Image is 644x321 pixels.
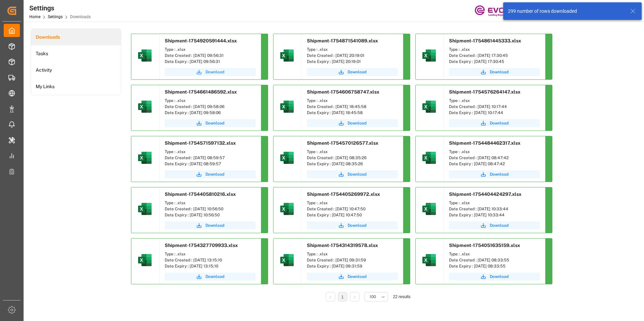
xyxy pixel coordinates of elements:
img: microsoft-excel-2019--v1.png [137,150,153,166]
div: Date Created : [DATE] 17:30:45 [449,52,540,59]
div: Date Expiry : [DATE] 08:47:42 [449,161,540,167]
div: Date Expiry : [DATE] 09:58:06 [165,110,256,116]
a: Download [307,119,398,127]
span: Download [348,274,366,280]
span: Shipment-1754051635159.xlsx [449,243,520,248]
img: microsoft-excel-2019--v1.png [421,99,437,115]
span: Download [205,69,224,75]
div: Type : .xlsx [307,251,398,257]
div: Type : .xlsx [165,200,256,206]
a: Downloads [31,29,121,45]
img: microsoft-excel-2019--v1.png [421,201,437,217]
img: microsoft-excel-2019--v1.png [137,47,153,64]
button: Download [449,119,540,127]
a: Settings [48,14,63,19]
button: Download [165,68,256,76]
div: Date Created : [DATE] 10:56:50 [165,206,256,212]
span: Shipment-1754576264147.xlsx [449,89,520,95]
div: Type : .xlsx [307,200,398,206]
div: Date Created : [DATE] 09:58:06 [165,104,256,110]
a: Download [165,273,256,281]
span: Shipment-1754871541089.xlsx [307,38,378,43]
span: Shipment-1754661486592.xlsx [165,89,237,95]
div: Settings [29,3,91,13]
a: Activity [31,62,121,78]
div: Date Created : [DATE] 10:33:44 [449,206,540,212]
img: microsoft-excel-2019--v1.png [137,201,153,217]
div: Date Expiry : [DATE] 20:19:01 [307,59,398,65]
div: Date Expiry : [DATE] 10:56:50 [165,212,256,218]
img: microsoft-excel-2019--v1.png [421,252,437,268]
div: Date Created : [DATE] 09:56:31 [165,52,256,59]
span: Shipment-1754327709933.xlsx [165,243,238,248]
div: Type : .xlsx [165,149,256,155]
span: Shipment-1754606758747.xlsx [307,89,379,95]
img: microsoft-excel-2019--v1.png [137,252,153,268]
div: Date Expiry : [DATE] 09:56:31 [165,59,256,65]
div: Date Created : [DATE] 09:31:59 [307,257,398,263]
div: 299 number of rows downloaded [508,8,624,15]
span: Download [348,171,366,177]
button: Download [307,221,398,229]
button: Download [449,221,540,229]
img: microsoft-excel-2019--v1.png [421,150,437,166]
a: Download [449,170,540,178]
div: Date Expiry : [DATE] 13:15:10 [165,263,256,269]
div: Date Created : [DATE] 08:33:55 [449,257,540,263]
img: microsoft-excel-2019--v1.png [421,47,437,64]
span: Download [348,120,366,126]
div: Type : .xlsx [165,251,256,257]
img: microsoft-excel-2019--v1.png [279,99,295,115]
div: Date Created : [DATE] 10:17:44 [449,104,540,110]
button: Download [449,273,540,281]
div: Type : .xlsx [449,98,540,104]
div: Date Created : [DATE] 10:47:50 [307,206,398,212]
div: Date Expiry : [DATE] 10:17:44 [449,110,540,116]
div: Date Created : [DATE] 18:45:58 [307,104,398,110]
li: Next Page [350,292,359,301]
span: Download [205,222,224,228]
li: 1 [338,292,347,301]
div: Date Created : [DATE] 08:35:26 [307,155,398,161]
span: Download [490,222,509,228]
div: Date Expiry : [DATE] 08:59:57 [165,161,256,167]
a: My Links [31,78,121,95]
img: Evonik-brand-mark-Deep-Purple-RGB.jpeg_1700498283.jpeg [475,5,518,17]
a: Home [29,14,40,19]
span: Download [490,274,509,280]
button: Download [165,170,256,178]
button: Download [307,273,398,281]
img: microsoft-excel-2019--v1.png [279,201,295,217]
a: Download [307,68,398,76]
button: Download [165,221,256,229]
button: Download [165,119,256,127]
span: Download [348,222,366,228]
span: Shipment-1754920591444.xlsx [165,38,237,43]
div: Type : .xlsx [449,200,540,206]
span: Download [348,69,366,75]
div: Type : .xlsx [307,149,398,155]
div: Date Created : [DATE] 13:15:10 [165,257,256,263]
a: Tasks [31,45,121,62]
span: Shipment-1754570126577.xlsx [307,140,378,146]
div: Date Expiry : [DATE] 10:33:44 [449,212,540,218]
button: Download [307,170,398,178]
div: Date Expiry : [DATE] 18:45:58 [307,110,398,116]
button: Download [449,68,540,76]
span: Shipment-1754404424297.xlsx [449,191,521,197]
span: Download [490,171,509,177]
